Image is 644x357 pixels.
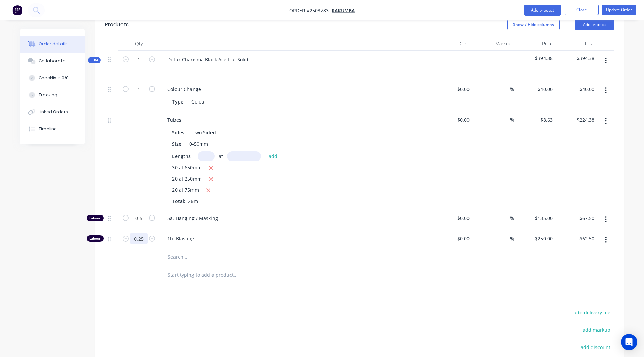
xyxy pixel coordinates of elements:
span: % [510,85,514,93]
span: % [510,214,514,222]
span: 1b. Blasting [167,235,428,242]
span: % [510,235,514,243]
div: Checklists 0/0 [39,75,69,81]
button: Timeline [20,120,85,137]
div: Dulux Charisma Black Ace Flat Solid [162,55,254,64]
div: Timeline [39,126,57,132]
span: % [510,116,514,124]
img: Factory [12,5,22,15]
button: Checklists 0/0 [20,70,85,87]
span: Lengths [172,153,191,160]
span: Kit [90,58,99,63]
div: Collaborate [39,58,66,64]
div: Open Intercom Messenger [621,334,637,350]
div: Qty [118,37,159,51]
div: Colour [189,97,209,107]
span: 20 at 250mm [172,175,202,184]
button: Linked Orders [20,104,85,120]
div: Labour [87,235,104,242]
div: Order details [39,41,68,47]
span: 20 at 75mm [172,186,199,195]
button: add [265,151,281,161]
div: Markup [472,37,514,51]
button: Collaborate [20,53,85,70]
div: Kit [88,57,101,63]
input: Start typing to add a product... [167,268,303,282]
div: Labour [87,215,104,221]
button: Add product [524,5,561,16]
button: Update Order [602,5,636,15]
span: 30 at 650mm [172,164,202,172]
button: add delivery fee [570,308,614,317]
div: Tubes [162,115,187,125]
div: Price [514,37,556,51]
button: Add product [575,19,614,30]
div: Linked Orders [39,109,68,115]
button: add markup [579,325,614,334]
div: Colour Change [162,84,206,94]
span: $394.38 [558,55,594,62]
span: 5a. Hanging / Masking [167,214,428,222]
span: Order #2503783 - [289,7,332,14]
div: Cost [431,37,473,51]
span: $394.38 [517,55,553,62]
a: Rakumba [332,7,355,14]
div: Size [169,139,184,149]
div: Products [105,21,129,29]
button: Close [565,5,599,15]
button: Tracking [20,87,85,104]
div: 0-50mm [187,139,211,149]
div: Type [169,97,186,107]
button: Order details [20,36,85,53]
button: add discount [577,343,614,352]
span: 26m [185,198,201,204]
div: Two Sided [190,128,219,137]
button: Show / Hide columns [507,19,560,30]
input: Search... [167,250,303,264]
span: at [219,153,223,160]
div: Tracking [39,92,57,98]
div: Sides [169,128,187,137]
span: Total: [172,198,185,204]
div: Total [555,37,597,51]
